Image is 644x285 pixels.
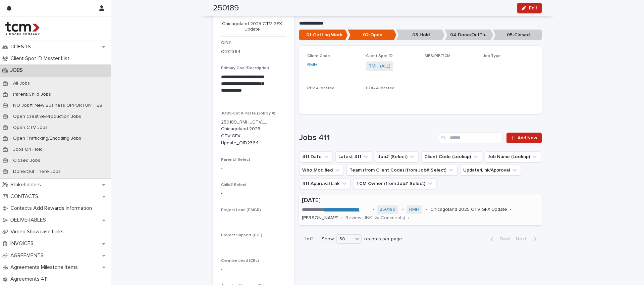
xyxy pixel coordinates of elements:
p: • [402,207,404,212]
span: Project Support (PJC) [221,233,262,237]
button: Job# (Select) [375,151,419,162]
a: RMH [307,61,317,68]
button: Who Modified [299,165,344,176]
button: 411 Date [299,151,333,162]
span: Next [516,237,531,241]
span: Job Type [483,54,501,58]
span: Edit [529,6,537,10]
button: Team (from Client Code) (from Job# Select) [346,165,458,176]
p: 1 of 1 [299,231,319,247]
p: - [425,61,475,68]
p: - [221,241,286,248]
button: TCM Owner (from Job# Select) [353,178,436,189]
p: - [221,165,286,172]
p: Stakeholders [8,182,46,188]
button: Edit [517,3,542,13]
p: INVOICES [8,240,39,247]
a: Add New [506,133,542,143]
div: 30 [337,236,353,243]
a: RMH (ALL) [369,63,390,70]
span: Primary Goal/Description [221,66,269,70]
p: - [221,190,286,197]
p: All Jobs [8,81,35,86]
p: 02-Open [348,30,396,41]
p: • [341,215,343,221]
span: Project Lead (PMGR) [221,208,261,212]
p: - [366,93,417,100]
h2: 250189 [213,3,239,13]
p: JOBS [8,67,28,74]
p: records per page [364,236,402,242]
span: REV Allocated [307,86,334,90]
p: [PERSON_NAME] [302,215,338,221]
button: 411 Approval Link [299,178,351,189]
p: - [307,93,358,100]
p: AGREEMENTS [8,252,49,259]
p: Chicagoland 2025 CTV GFX Update [430,207,507,212]
p: OID2364 [221,48,240,55]
span: Back [496,237,511,241]
button: Update/Link/Approval [460,165,521,176]
button: Back [485,236,513,242]
p: 05-Closed [493,30,542,41]
p: CONTACTS [8,193,44,200]
p: 01-Getting Work [299,30,348,41]
p: Client Spot ID Master List [8,55,75,62]
p: 04-Done/OutThere [445,30,493,41]
p: Chicagoland 2025 CTV GFX Update [221,21,283,33]
p: Open CTV Jobs [8,125,53,131]
p: Parent/Child Jobs [8,92,56,97]
p: NO Job#: New Business OPPORTUNITIES [8,103,108,108]
span: Client Code [307,54,330,58]
p: • [510,207,512,212]
p: Done/Out There Jobs [8,169,66,175]
p: [DATE] [302,197,539,204]
p: Show [322,236,334,242]
p: Open Creative/Production Jobs [8,114,87,120]
p: DELIVERABLES [8,217,51,223]
span: Child# Select [221,183,247,187]
p: • [426,207,428,212]
p: Agreements 411 [8,276,53,282]
a: 250189 [380,207,395,212]
span: Client Spot ID [366,54,393,58]
p: CLIENTS [8,44,36,50]
p: • [373,207,374,212]
a: RMH [409,207,419,212]
button: Job Name (Lookup) [485,151,541,162]
h1: Jobs 411 [299,133,436,143]
span: Creative Lead (CRL) [221,259,259,263]
button: Next [513,236,542,242]
input: Search [439,133,502,143]
p: - [221,266,286,273]
p: Review LINK (w/ Comments) [345,215,405,221]
p: Closed Jobs [8,158,46,163]
p: - [221,216,286,223]
p: Vimeo Showcase Links [8,229,69,235]
button: Latest 411 [335,151,372,162]
span: OID# [221,41,231,45]
button: Client Code (Lookup) [421,151,482,162]
span: Add New [518,136,537,140]
p: 03-Hold [396,30,445,41]
p: Contacts Add Rewards Information [8,205,97,211]
p: • [408,215,410,221]
span: Parent# Select [221,158,250,162]
span: JOBS-Cut & Paste (Job by #) [221,111,275,115]
span: MES/PIF/TCM [425,54,450,58]
p: Agreements Milestone Items [8,264,83,271]
p: Open Trafficking/Encoding Jobs [8,136,87,141]
img: 4hMmSqQkux38exxPVZHQ [5,22,40,35]
span: COG Allocated [366,86,394,90]
p: - [412,215,414,221]
p: Jobs On Hold [8,147,48,152]
p: 250189_RMH_CTV__Chicagoland 2025 CTV GFX Update_OID2364 [221,119,270,147]
p: - [483,61,534,68]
